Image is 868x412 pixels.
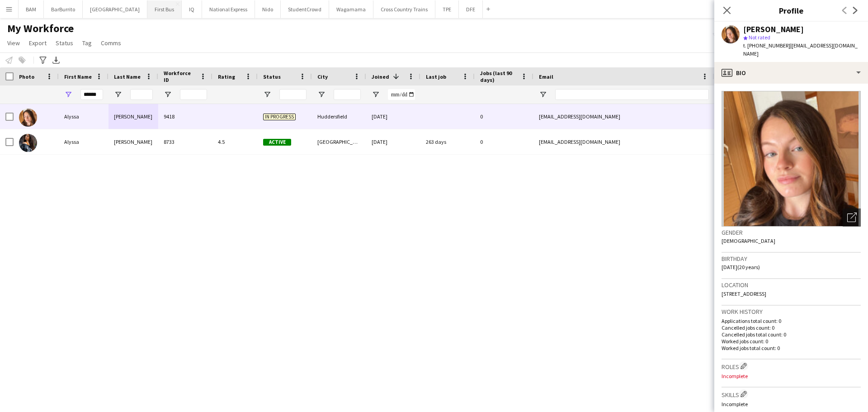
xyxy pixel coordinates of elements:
span: | [EMAIL_ADDRESS][DOMAIN_NAME] [743,42,858,57]
div: Huddersfield [312,104,366,129]
input: Last Name Filter Input [130,89,153,100]
button: Open Filter Menu [164,90,172,99]
button: Cross Country Trains [373,0,435,18]
p: Cancelled jobs count: 0 [722,324,861,331]
p: Cancelled jobs total count: 0 [722,331,861,338]
div: [DATE] [366,129,420,154]
div: Alyssa [59,104,108,129]
input: City Filter Input [334,89,361,100]
h3: Gender [722,228,861,237]
span: Joined [372,73,389,80]
button: TPE [435,0,459,18]
button: StudentCrowd [281,0,329,18]
span: Email [539,73,553,80]
p: Incomplete [722,373,861,379]
span: Status [263,73,281,80]
app-action-btn: Export XLSX [51,55,61,66]
p: Applications total count: 0 [722,317,861,324]
input: First Name Filter Input [80,89,103,100]
span: t. [PHONE_NUMBER] [743,42,790,49]
span: Photo [19,73,34,80]
input: Status Filter Input [279,89,307,100]
img: Alyssa Palmer [19,134,37,152]
span: Last Name [114,73,141,80]
span: [STREET_ADDRESS] [722,290,766,297]
h3: Birthday [722,255,861,263]
button: First Bus [147,0,182,18]
span: Status [56,39,73,47]
div: [EMAIL_ADDRESS][DOMAIN_NAME] [533,129,714,154]
button: Nido [255,0,281,18]
span: Tag [82,39,92,47]
img: Alyssa Burrows [19,109,37,127]
button: Open Filter Menu [317,90,325,99]
span: [DEMOGRAPHIC_DATA] [722,237,775,244]
input: Workforce ID Filter Input [180,89,207,100]
h3: Profile [714,5,868,16]
button: IQ [182,0,202,18]
button: [GEOGRAPHIC_DATA] [83,0,147,18]
a: Tag [79,37,95,49]
div: Open photos pop-in [843,208,861,227]
span: View [7,39,20,47]
button: Open Filter Menu [372,90,380,99]
a: Status [52,37,77,49]
div: Bio [714,62,868,84]
p: Worked jobs total count: 0 [722,345,861,351]
span: Last job [426,73,446,80]
img: Crew avatar or photo [722,91,861,227]
button: BAM [19,0,44,18]
a: Export [25,37,50,49]
div: [PERSON_NAME] [108,129,158,154]
a: View [4,37,24,49]
p: Incomplete [722,401,861,407]
button: Wagamama [329,0,373,18]
span: Not rated [749,34,770,41]
span: [DATE] (20 years) [722,264,760,270]
a: Comms [97,37,125,49]
div: [GEOGRAPHIC_DATA] [312,129,366,154]
input: Email Filter Input [555,89,709,100]
div: 4.5 [212,129,258,154]
input: Joined Filter Input [388,89,415,100]
span: Comms [101,39,121,47]
button: DFE [459,0,483,18]
div: 8733 [158,129,212,154]
div: [PERSON_NAME] [743,25,804,33]
div: 263 days [420,129,475,154]
div: [EMAIL_ADDRESS][DOMAIN_NAME] [533,104,714,129]
button: Open Filter Menu [539,90,547,99]
div: 0 [475,129,533,154]
h3: Roles [722,361,861,371]
span: My Workforce [7,22,74,35]
div: Alyssa [59,129,108,154]
span: Workforce ID [164,70,196,83]
span: City [317,73,328,80]
app-action-btn: Advanced filters [38,55,48,66]
h3: Work history [722,308,861,316]
div: [PERSON_NAME] [108,104,158,129]
span: Export [29,39,47,47]
span: First Name [64,73,92,80]
button: Open Filter Menu [64,90,72,99]
div: 0 [475,104,533,129]
button: Open Filter Menu [114,90,122,99]
span: Jobs (last 90 days) [480,70,517,83]
h3: Skills [722,389,861,399]
span: Active [263,139,291,146]
button: Open Filter Menu [263,90,271,99]
span: In progress [263,114,296,120]
button: BarBurrito [44,0,83,18]
div: 9418 [158,104,212,129]
p: Worked jobs count: 0 [722,338,861,345]
div: [DATE] [366,104,420,129]
button: National Express [202,0,255,18]
h3: Location [722,281,861,289]
span: Rating [218,73,235,80]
